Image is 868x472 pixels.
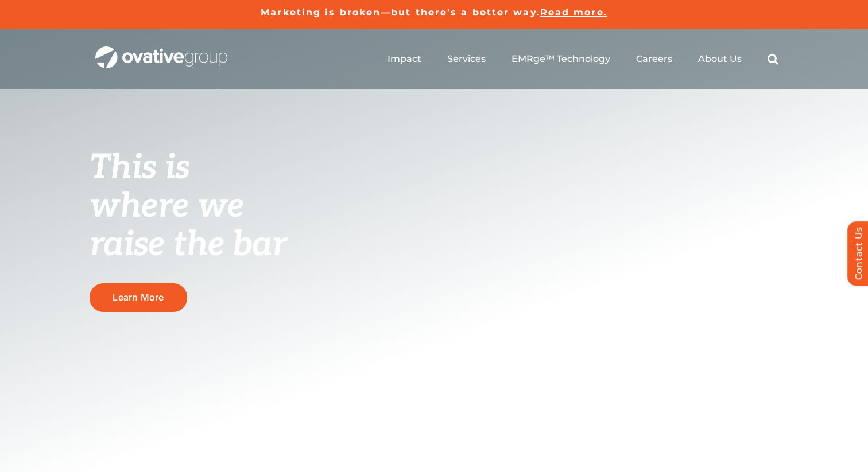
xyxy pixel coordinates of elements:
a: Search [768,53,778,65]
a: Careers [636,53,672,65]
span: where we raise the bar [90,186,286,266]
a: Services [447,53,486,65]
nav: Menu [387,41,778,77]
a: Read more. [540,7,607,18]
a: EMRge™ Technology [511,53,610,65]
a: Marketing is broken—but there's a better way. [261,7,540,18]
a: About Us [698,53,742,65]
a: OG_Full_horizontal_WHT [95,45,227,56]
span: Learn More [113,292,164,303]
a: Learn More [90,283,187,311]
a: Impact [387,53,421,65]
span: This is [90,147,189,189]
